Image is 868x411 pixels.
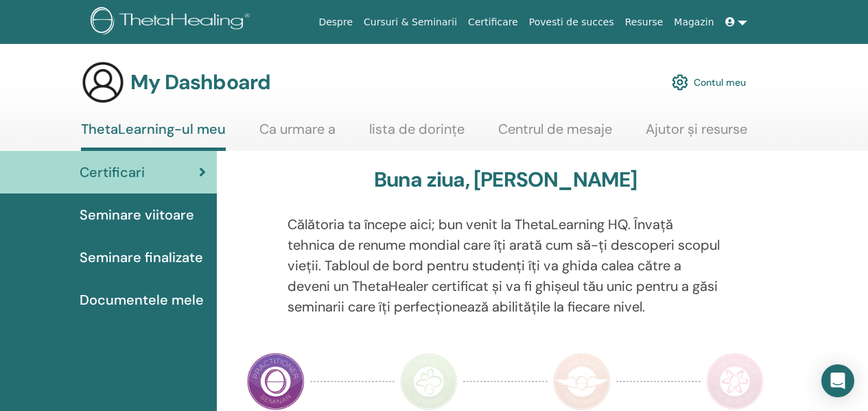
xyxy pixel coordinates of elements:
img: generic-user-icon.jpg [81,60,125,104]
img: Instructor [400,353,458,410]
img: logo.png [91,7,255,38]
a: Magazin [668,10,719,35]
span: Seminare finalizate [80,247,203,268]
img: cog.svg [672,71,688,94]
a: Resurse [620,10,669,35]
p: Călătoria ta începe aici; bun venit la ThetaLearning HQ. Învață tehnica de renume mondial care îț... [288,214,724,317]
a: lista de dorințe [369,121,465,148]
a: Certificare [462,10,524,35]
img: Certificate of Science [706,353,764,410]
a: Povesti de succes [524,10,620,35]
span: Documentele mele [80,290,204,310]
a: Ajutor și resurse [646,121,747,148]
div: Open Intercom Messenger [821,364,854,397]
a: Centrul de mesaje [498,121,612,148]
span: Certificari [80,162,145,183]
a: ThetaLearning-ul meu [81,121,226,151]
img: Practitioner [247,353,305,410]
a: Ca urmare a [259,121,336,148]
h3: Buna ziua, [PERSON_NAME] [374,167,637,192]
a: Contul meu [672,67,746,97]
h3: My Dashboard [130,70,270,95]
a: Cursuri & Seminarii [358,10,462,35]
img: Master [553,353,611,410]
span: Seminare viitoare [80,204,194,225]
a: Despre [313,10,358,35]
